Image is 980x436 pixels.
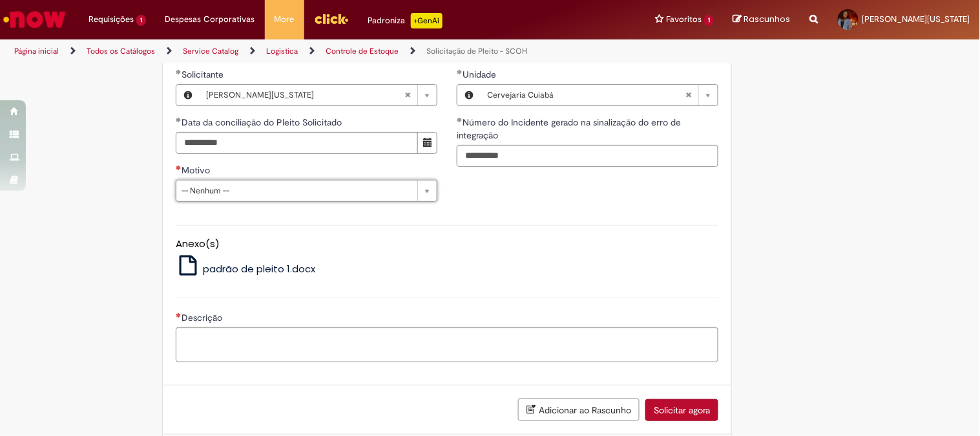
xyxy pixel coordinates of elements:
[457,117,463,122] span: Obrigatório Preenchido
[182,164,213,176] span: Motivo
[136,15,146,26] span: 1
[176,239,718,250] h5: Anexo(s)
[206,85,404,105] span: [PERSON_NAME][US_STATE]
[87,46,155,56] a: Todos os Catálogos
[457,85,481,105] button: Unidade, Visualizar este registro Cervejaria Cuiabá
[411,13,443,28] p: +GenAi
[176,262,315,276] a: padrão de pleito 1.docx
[176,85,200,105] button: Solicitante, Visualizar este registro Maria Virginia Goncalves Do Nascimento
[679,85,698,105] abbr: Limpar campo Unidade
[457,116,681,141] span: Número do Incidente gerado na sinalização do erro de integração
[744,13,791,25] span: Rascunhos
[182,116,344,128] span: Data da conciliação do Pleito Solicitado
[183,46,238,56] a: Service Catalog
[426,46,527,56] a: Solicitação de Pleito - SCOH
[176,117,182,122] span: Obrigatório Preenchido
[200,85,437,105] a: [PERSON_NAME][US_STATE]Limpar campo Solicitante
[487,85,685,105] span: Cervejaria Cuiabá
[182,69,226,80] span: Necessários - Solicitante
[733,14,791,26] a: Rascunhos
[314,9,349,28] img: click_logo_yellow_360x200.png
[165,13,255,26] span: Despesas Corporativas
[368,13,443,28] div: Padroniza
[704,15,714,26] span: 1
[666,13,702,26] span: Favoritos
[417,132,437,154] button: Mostrar calendário para Data da conciliação do Pleito Solicitado
[10,39,643,63] ul: Trilhas de página
[518,398,640,421] button: Adicionar ao Rascunho
[176,312,182,318] span: Necessários
[275,13,295,26] span: More
[463,69,499,80] span: Necessários - Unidade
[203,262,315,276] span: padrão de pleito 1.docx
[182,312,225,323] span: Descrição
[457,69,463,74] span: Obrigatório Preenchido
[14,46,59,56] a: Página inicial
[176,165,182,170] span: Necessários
[457,145,718,167] input: Número do Incidente gerado na sinalização do erro de integração
[398,85,417,105] abbr: Limpar campo Solicitante
[862,14,970,25] span: [PERSON_NAME][US_STATE]
[1,6,68,32] img: ServiceNow
[176,69,182,74] span: Obrigatório Preenchido
[266,46,298,56] a: Logistica
[182,180,411,201] span: -- Nenhum --
[89,13,134,26] span: Requisições
[326,46,399,56] a: Controle de Estoque
[176,327,718,362] textarea: Descrição
[481,85,718,105] a: Cervejaria CuiabáLimpar campo Unidade
[645,399,718,421] button: Solicitar agora
[176,132,418,154] input: Data da conciliação do Pleito Solicitado 26 August 2025 Tuesday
